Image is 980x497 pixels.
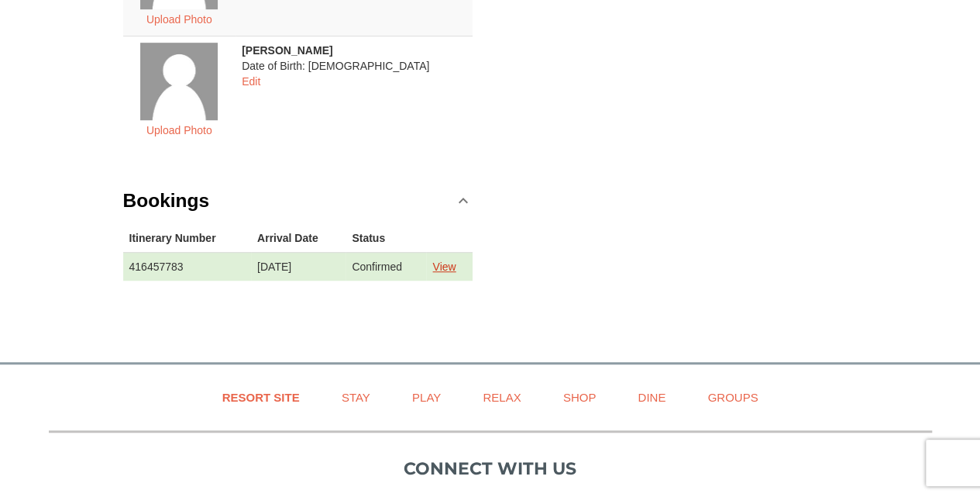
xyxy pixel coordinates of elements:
[346,252,426,281] td: Confirmed
[251,252,346,281] td: [DATE]
[49,456,932,481] p: Connect with us
[242,44,332,57] strong: [PERSON_NAME]
[123,185,210,216] h3: Bookings
[138,9,221,29] button: Upload Photo
[203,380,319,415] a: Resort Site
[251,224,346,253] th: Arrival Date
[393,380,460,415] a: Play
[123,224,252,253] th: Itinerary Number
[140,43,218,120] img: placeholder.jpg
[463,380,540,415] a: Relax
[242,75,260,88] a: Edit
[688,380,777,415] a: Groups
[236,36,473,147] td: Date of Birth: [DEMOGRAPHIC_DATA]
[618,380,685,415] a: Dine
[322,380,390,415] a: Stay
[432,261,456,273] a: View
[123,252,252,281] td: 416457783
[544,380,616,415] a: Shop
[123,178,473,224] a: Bookings
[138,120,221,140] button: Upload Photo
[346,224,426,253] th: Status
